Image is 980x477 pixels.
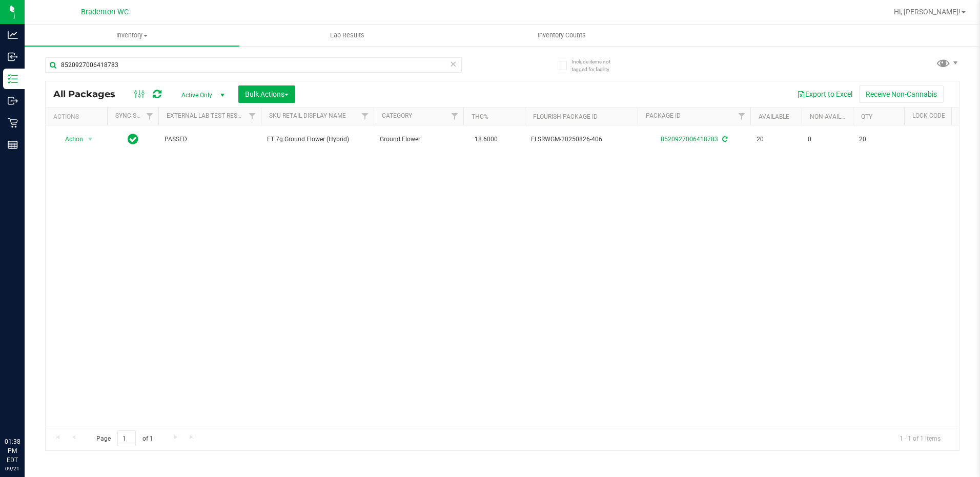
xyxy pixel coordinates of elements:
[45,57,462,73] input: Search Package ID, Item Name, SKU, Lot or Part Number...
[238,85,295,103] button: Bulk Actions
[10,395,41,426] iframe: Resource center
[733,107,750,125] a: Filter
[891,430,949,446] span: 1 - 1 of 1 items
[239,25,454,46] a: Lab Results
[790,85,859,103] button: Export to Excel
[759,113,789,120] a: Available
[912,112,945,119] a: Lock Code
[8,52,18,62] inline-svg: Inbound
[810,113,855,120] a: Non-Available
[25,25,239,46] a: Inventory
[382,112,412,119] a: Category
[808,135,847,144] span: 0
[167,112,247,119] a: External Lab Test Result
[316,31,378,40] span: Lab Results
[8,140,18,150] inline-svg: Reports
[244,107,261,125] a: Filter
[8,30,18,40] inline-svg: Analytics
[88,430,161,446] span: Page of 1
[5,437,20,465] p: 01:38 PM EDT
[524,31,600,40] span: Inventory Counts
[141,107,158,125] a: Filter
[25,31,239,40] span: Inventory
[450,57,457,71] span: Clear
[455,25,669,46] a: Inventory Counts
[446,107,463,125] a: Filter
[53,89,126,100] span: All Packages
[721,136,727,143] span: Sync from Compliance System
[571,58,623,73] span: Include items not tagged for facility
[267,135,367,144] span: FT 7g Ground Flower (Hybrid)
[56,132,84,146] span: Action
[661,136,718,143] a: 8520927006418783
[245,90,289,98] span: Bulk Actions
[269,112,346,119] a: Sku Retail Display Name
[859,135,898,144] span: 20
[357,107,374,125] a: Filter
[646,112,681,119] a: Package ID
[8,74,18,84] inline-svg: Inventory
[757,135,795,144] span: 20
[5,465,20,472] p: 09/21
[531,135,631,144] span: FLSRWGM-20250826-406
[53,113,103,120] div: Actions
[117,430,136,446] input: 1
[8,118,18,128] inline-svg: Retail
[469,132,503,147] span: 18.6000
[380,135,457,144] span: Ground Flower
[165,135,255,144] span: PASSED
[533,113,598,120] a: Flourish Package ID
[128,132,138,146] span: In Sync
[84,132,97,146] span: select
[861,113,872,120] a: Qty
[81,8,129,16] span: Bradenton WC
[894,8,961,16] span: Hi, [PERSON_NAME]!
[472,113,488,120] a: THC%
[115,112,155,119] a: Sync Status
[8,96,18,106] inline-svg: Outbound
[859,85,944,103] button: Receive Non-Cannabis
